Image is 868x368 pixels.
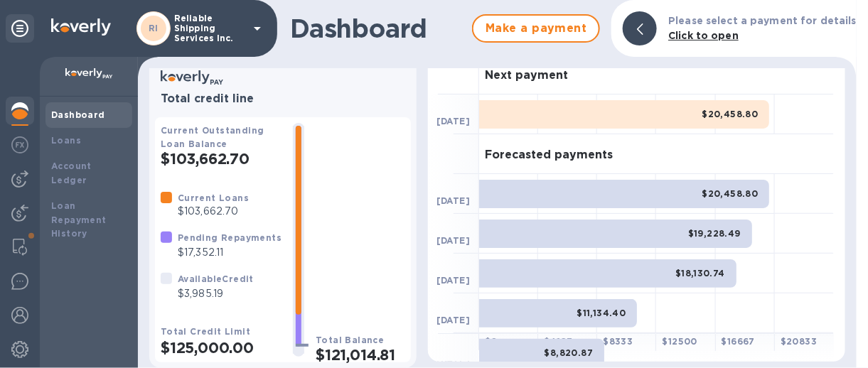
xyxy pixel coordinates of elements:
h3: Next payment [485,69,568,82]
b: Loan Repayment History [51,200,107,239]
b: $8,820.87 [544,347,593,358]
b: Pending Repayments [178,232,282,243]
p: $3,985.19 [178,286,254,301]
h3: Forecasted payments [485,148,613,162]
b: Total Credit Limit [161,326,250,337]
b: $ 8333 [603,336,633,347]
b: Current Outstanding Loan Balance [161,125,264,149]
b: Loans [51,135,81,146]
span: Make a payment [485,20,587,37]
b: $19,228.49 [688,228,741,239]
b: Account Ledger [51,161,92,185]
b: [DATE] [436,235,470,246]
b: $ 12500 [662,336,697,347]
b: [DATE] [436,315,470,325]
h3: Total credit line [161,92,405,106]
b: [DATE] [436,195,470,206]
h2: $103,662.70 [161,150,282,168]
b: $20,458.80 [702,188,758,199]
b: [DATE] [436,116,470,126]
b: $20,458.80 [702,109,758,119]
b: Click to open [668,30,739,41]
h2: $121,014.81 [316,346,405,364]
b: Total Balance [316,335,384,345]
b: Available Credit [178,274,254,284]
b: $ 20833 [781,336,817,347]
b: $ 16667 [722,336,755,347]
b: $11,134.40 [577,308,626,318]
h2: $125,000.00 [161,339,282,357]
button: Make a payment [472,14,600,43]
h1: Dashboard [290,13,465,43]
img: Foreign exchange [11,136,28,153]
b: [DATE] [436,275,470,286]
p: $103,662.70 [178,204,249,219]
b: RI [149,23,159,33]
b: $ 4167 [544,336,572,347]
p: $17,352.11 [178,245,282,260]
b: Dashboard [51,109,105,120]
b: Please select a payment for details [668,15,857,26]
b: $ 0 [485,336,498,347]
p: Reliable Shipping Services Inc. [174,13,245,43]
div: Unpin categories [6,14,34,43]
b: $18,130.74 [675,268,725,278]
b: Current Loans [178,193,249,203]
img: Logo [51,18,111,36]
